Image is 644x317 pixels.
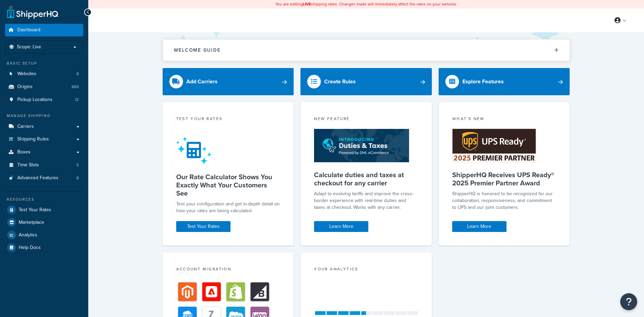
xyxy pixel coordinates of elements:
h5: Calculate duties and taxes at checkout for any carrier [314,171,418,187]
span: Dashboard [17,27,40,33]
button: Open Resource Center [620,293,637,310]
a: Carriers [5,120,83,133]
a: Boxes [5,146,83,158]
div: What's New [452,116,556,123]
li: Advanced Features [5,172,83,184]
a: Time Slots5 [5,159,83,171]
div: Your Analytics [314,266,418,274]
a: Explore Features [439,68,570,95]
span: Websites [17,71,36,77]
span: 5 [76,162,79,168]
span: Boxes [17,149,31,155]
p: Adapt to evolving tariffs and improve the cross-border experience with real-time duties and taxes... [314,190,418,211]
div: Basic Setup [5,61,83,66]
span: Pickup Locations [17,97,53,103]
li: Pickup Locations [5,94,83,106]
div: Resources [5,197,83,202]
div: Manage Shipping [5,113,83,119]
a: Learn More [452,221,507,232]
a: Create Rules [300,68,432,95]
li: Websites [5,68,83,80]
span: Origins [17,84,33,90]
span: Help Docs [19,245,41,251]
button: Welcome Guide [163,39,570,61]
span: 12 [75,97,79,103]
div: Test your configuration and get in-depth detail on how your rates are being calculated. [176,201,280,214]
a: Dashboard [5,24,83,36]
b: LIVE [303,1,311,7]
div: Create Rules [324,77,356,86]
span: Shipping Rules [17,136,49,142]
span: 860 [72,84,79,90]
div: Test your rates [176,116,280,123]
a: Add Carriers [163,68,294,95]
span: 8 [76,71,79,77]
a: Marketplace [5,216,83,229]
a: Advanced Features8 [5,172,83,184]
a: Shipping Rules [5,133,83,146]
a: Test Your Rates [5,204,83,216]
span: Marketplace [19,220,44,226]
span: Carriers [17,124,34,130]
div: Explore Features [462,77,504,86]
li: Origins [5,81,83,93]
div: Account Migration [176,266,280,274]
p: ShipperHQ is honored to be recognized for our collaboration, responsiveness, and commitment to UP... [452,190,556,211]
span: Test Your Rates [19,207,51,213]
a: Help Docs [5,241,83,254]
span: Analytics [19,232,37,238]
a: Pickup Locations12 [5,94,83,106]
a: Learn More [314,221,368,232]
h5: Our Rate Calculator Shows You Exactly What Your Customers See [176,173,280,197]
span: 8 [76,175,79,181]
h2: Welcome Guide [174,48,221,53]
h5: ShipperHQ Receives UPS Ready® 2025 Premier Partner Award [452,171,556,187]
div: New Feature [314,116,418,123]
a: Origins860 [5,81,83,93]
a: Test Your Rates [176,221,231,232]
a: Websites8 [5,68,83,80]
a: Analytics [5,229,83,241]
span: Scope: Live [17,44,41,50]
span: Time Slots [17,162,39,168]
div: Add Carriers [186,77,218,86]
li: Time Slots [5,159,83,171]
span: Advanced Features [17,175,58,181]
